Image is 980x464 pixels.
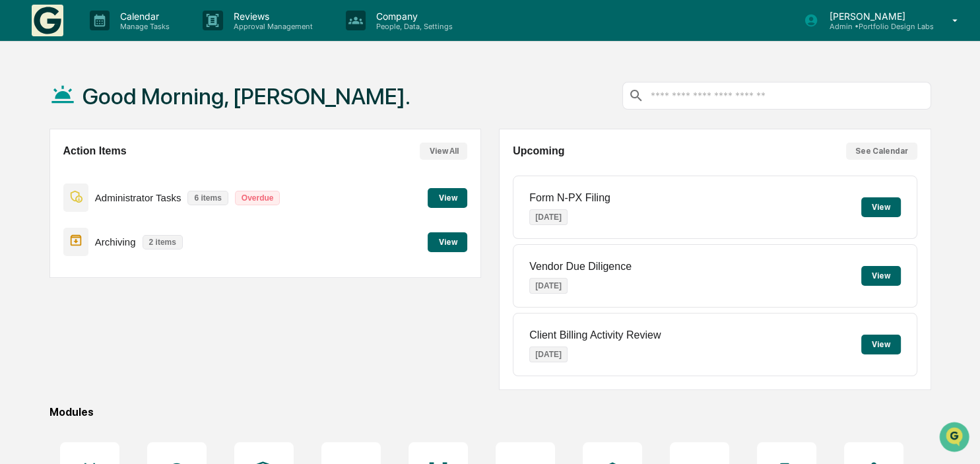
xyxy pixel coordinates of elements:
button: View [861,266,901,286]
div: 🔎 [13,193,24,203]
p: Approval Management [223,22,319,31]
p: Archiving [95,236,136,248]
img: logo [32,5,63,36]
button: See Calendar [846,143,917,160]
p: Manage Tasks [110,22,176,31]
p: 2 items [143,235,183,249]
div: Start new chat [45,101,216,114]
button: View [861,335,901,354]
img: 1746055101610-c473b297-6a78-478c-a979-82029cc54cd1 [13,101,37,125]
p: 6 items [187,191,228,205]
span: Attestations [109,166,164,180]
button: View [428,232,467,252]
p: People, Data, Settings [366,22,459,31]
p: [PERSON_NAME] [818,11,933,22]
span: Pylon [131,224,160,234]
p: Client Billing Activity Review [529,329,661,341]
p: [DATE] [529,209,568,225]
a: Powered byPylon [93,223,160,234]
p: Overdue [235,191,280,205]
span: Preclearance [26,166,85,180]
p: Calendar [110,11,176,22]
p: Admin • Portfolio Design Labs [818,22,933,31]
a: View [428,191,467,203]
input: Clear [34,60,218,74]
a: 🗄️Attestations [90,161,169,185]
a: 🔎Data Lookup [8,186,88,210]
a: View [428,235,467,248]
button: View [428,188,467,208]
span: Data Lookup [26,191,83,205]
p: [DATE] [529,278,568,294]
h1: Good Morning, [PERSON_NAME]. [82,83,410,110]
div: Modules [49,406,932,418]
div: 🗄️ [96,168,106,178]
p: Administrator Tasks [95,192,181,203]
p: Reviews [223,11,319,22]
p: How can we help? [13,28,240,49]
button: Start new chat [224,105,240,121]
p: Form N-PX Filing [529,192,610,204]
div: 🖐️ [13,168,24,178]
p: Vendor Due Diligence [529,261,632,273]
div: We're available if you need us! [45,114,167,125]
h2: Action Items [63,145,127,157]
iframe: Open customer support [938,420,973,456]
button: View All [420,143,467,160]
p: Company [366,11,459,22]
h2: Upcoming [513,145,564,157]
p: [DATE] [529,347,568,362]
button: View [861,197,901,217]
a: 🖐️Preclearance [8,161,90,185]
